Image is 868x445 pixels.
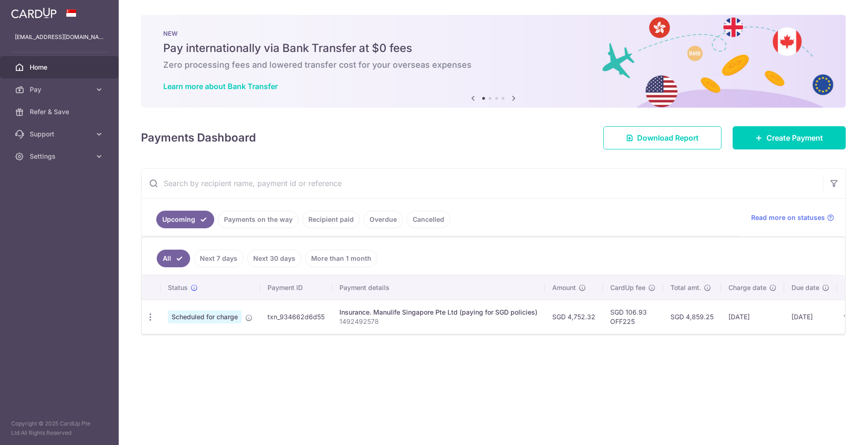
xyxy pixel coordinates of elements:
span: Home [30,63,91,72]
a: Overdue [364,211,403,228]
span: Status [168,283,188,292]
a: All [157,250,190,267]
input: Search by recipient name, payment id or reference [141,168,823,198]
td: [DATE] [784,300,837,334]
span: Refer & Save [30,107,91,116]
th: Payment details [332,276,545,300]
span: Download Report [637,132,699,143]
h5: Pay internationally via Bank Transfer at $0 fees [163,41,823,56]
a: Create Payment [733,126,846,149]
h6: Zero processing fees and lowered transfer cost for your overseas expenses [163,59,823,71]
span: Total amt. [670,283,701,292]
td: SGD 4,752.32 [545,300,603,334]
a: Payments on the way [218,211,299,228]
a: Learn more about Bank Transfer [163,82,278,91]
span: Settings [30,152,91,161]
img: Bank transfer banner [141,15,846,108]
td: SGD 4,859.25 [663,300,721,334]
p: [EMAIL_ADDRESS][DOMAIN_NAME] [15,32,104,42]
span: Scheduled for charge [168,310,242,323]
td: SGD 106.93 OFF225 [603,300,663,334]
td: [DATE] [721,300,784,334]
a: Upcoming [156,211,214,228]
h4: Payments Dashboard [141,129,256,146]
a: Next 7 days [194,250,243,267]
span: CardUp fee [610,283,645,292]
a: Read more on statuses [751,213,834,222]
p: 1492492578 [339,317,537,326]
p: NEW [163,30,823,37]
span: Charge date [728,283,766,292]
a: Cancelled [407,211,450,228]
span: Due date [791,283,819,292]
span: Read more on statuses [751,213,825,222]
a: Download Report [603,126,721,149]
img: CardUp [11,7,57,19]
span: Create Payment [766,132,823,143]
img: Bank Card [840,311,858,322]
span: Pay [30,85,91,94]
div: Insurance. Manulife Singapore Pte Ltd (paying for SGD policies) [339,308,537,317]
a: More than 1 month [305,250,377,267]
a: Next 30 days [247,250,301,267]
span: Support [30,129,91,139]
a: Recipient paid [302,211,360,228]
th: Payment ID [260,276,332,300]
td: txn_934662d6d55 [260,300,332,334]
span: Amount [552,283,576,292]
